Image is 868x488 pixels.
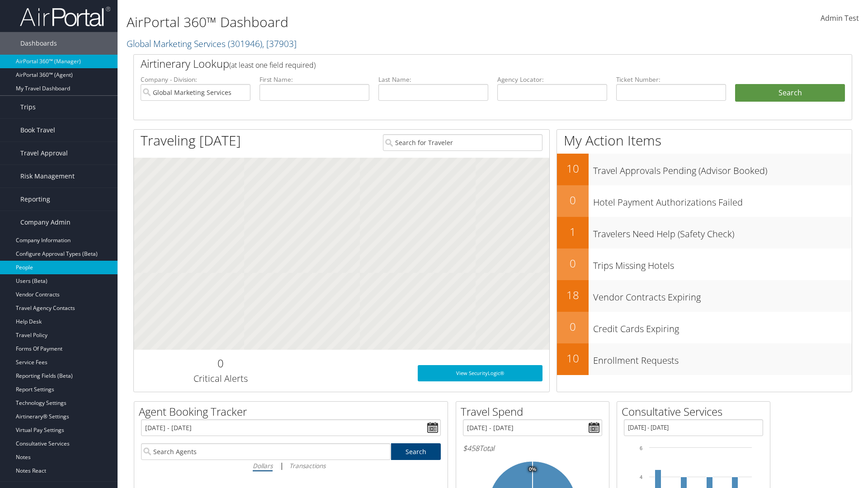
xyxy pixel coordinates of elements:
a: 0Trips Missing Hotels [557,249,852,280]
span: ( 301946 ) [228,38,262,50]
label: First Name: [259,75,369,84]
span: Company Admin [20,211,71,234]
span: (at least one field required) [229,60,316,70]
span: Risk Management [20,165,75,188]
h2: 10 [557,351,589,366]
h2: Airtinerary Lookup [141,56,785,71]
a: 18Vendor Contracts Expiring [557,280,852,312]
label: Agency Locator: [497,75,607,84]
a: Admin Test [821,5,859,33]
h2: 0 [557,192,589,208]
span: Admin Test [821,13,859,23]
h2: 18 [557,287,589,303]
label: Company - Division: [141,75,250,84]
img: airportal-logo.png [20,6,110,27]
h1: Traveling [DATE] [141,131,241,150]
label: Last Name: [378,75,488,84]
input: Search Agents [141,443,391,460]
span: Trips [20,96,36,118]
h1: My Action Items [557,131,852,150]
h3: Critical Alerts [141,372,300,385]
h1: AirPortal 360™ Dashboard [127,13,615,32]
i: Transactions [289,461,325,470]
h2: 1 [557,224,589,239]
a: 10Travel Approvals Pending (Advisor Booked) [557,154,852,185]
h3: Trips Missing Hotels [593,255,852,272]
h2: 0 [141,356,300,371]
h2: 0 [557,319,589,334]
h3: Hotel Payment Authorizations Failed [593,192,852,209]
h6: Total [463,443,602,453]
div: | [141,460,441,471]
tspan: 6 [640,446,642,451]
a: 0Hotel Payment Authorizations Failed [557,185,852,217]
span: Book Travel [20,119,55,141]
h2: Travel Spend [461,404,609,419]
a: Search [391,443,441,460]
input: Search for Traveler [383,134,542,151]
i: Dollars [253,461,273,470]
span: Dashboards [20,32,57,55]
a: 1Travelers Need Help (Safety Check) [557,217,852,249]
tspan: 4 [640,474,642,480]
h3: Vendor Contracts Expiring [593,286,852,304]
a: 10Enrollment Requests [557,343,852,375]
span: Reporting [20,188,50,211]
h2: 0 [557,256,589,271]
h3: Travelers Need Help (Safety Check) [593,223,852,240]
span: , [ 37903 ] [262,38,297,50]
h2: Agent Booking Tracker [139,404,448,419]
h2: Consultative Services [622,404,770,419]
a: 0Credit Cards Expiring [557,312,852,343]
tspan: 0% [529,467,536,472]
a: Global Marketing Services [127,38,297,50]
h3: Travel Approvals Pending (Advisor Booked) [593,160,852,177]
span: $458 [463,443,479,453]
a: View SecurityLogic® [418,365,542,381]
h3: Enrollment Requests [593,350,852,367]
button: Search [735,84,845,102]
h2: 10 [557,161,589,176]
span: Travel Approval [20,142,68,164]
h3: Credit Cards Expiring [593,318,852,335]
label: Ticket Number: [616,75,726,84]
